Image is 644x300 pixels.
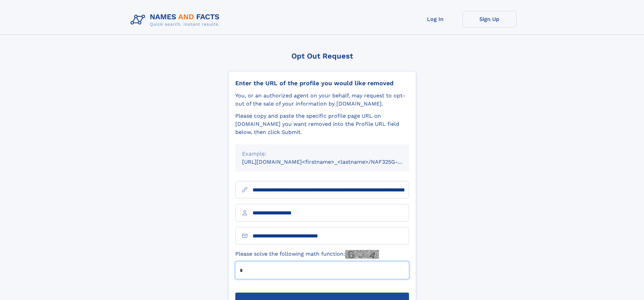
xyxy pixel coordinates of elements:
[235,92,409,108] div: You, or an authorized agent on your behalf, may request to opt-out of the sale of your informatio...
[235,112,409,136] div: Please copy and paste the specific profile page URL on [DOMAIN_NAME] you want removed into the Pr...
[228,52,416,60] div: Opt Out Request
[242,150,402,158] div: Example:
[408,11,462,27] a: Log In
[462,11,517,27] a: Sign Up
[235,79,409,87] div: Enter the URL of the profile you would like removed
[242,159,422,165] small: [URL][DOMAIN_NAME]<firstname>_<lastname>/NAF325G-xxxxxxxx
[128,11,225,29] img: Logo Names and Facts
[235,250,379,259] label: Please solve the following math function:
